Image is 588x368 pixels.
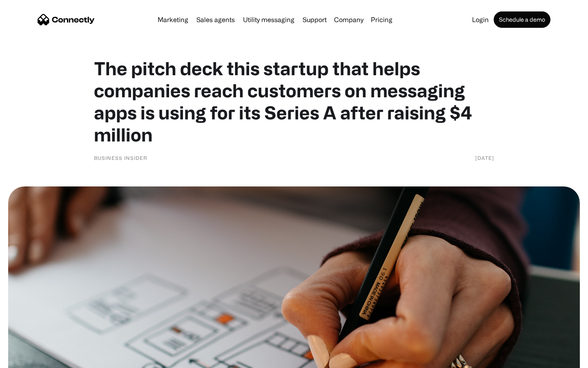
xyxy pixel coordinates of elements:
[469,16,492,23] a: Login
[475,154,494,162] div: [DATE]
[494,11,550,28] a: Schedule a demo
[334,14,363,25] div: Company
[94,154,147,162] div: Business Insider
[154,16,192,23] a: Marketing
[8,354,49,365] aside: Language selected: English
[240,16,298,23] a: Utility messaging
[16,354,49,365] ul: Language list
[367,16,396,23] a: Pricing
[299,16,330,23] a: Support
[94,57,494,146] h1: The pitch deck this startup that helps companies reach customers on messaging apps is using for i...
[193,16,238,23] a: Sales agents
